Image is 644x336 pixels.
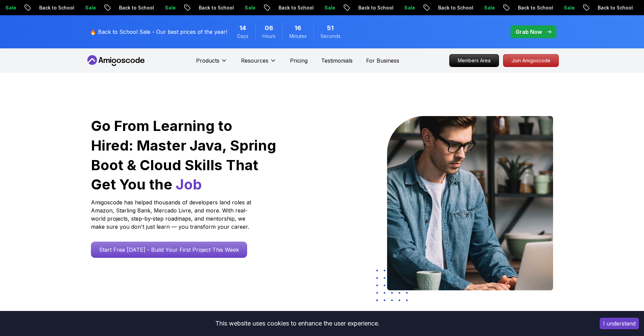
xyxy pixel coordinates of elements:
span: Days [237,33,248,40]
button: Products [196,57,228,70]
p: Products [196,57,219,65]
span: 16 Minutes [294,23,301,33]
p: Sale [166,4,188,11]
a: For Business [366,57,399,65]
span: 14 Days [239,23,246,33]
p: Back to School [360,4,406,11]
p: Back to School [439,4,485,11]
p: Members Area [450,54,499,67]
p: Sale [246,4,268,11]
p: Back to School [41,4,87,11]
p: Join Amigoscode [503,54,558,67]
p: Sale [406,4,427,11]
p: Sale [7,4,28,11]
p: Grab Now [516,28,542,36]
p: Sale [87,4,108,11]
button: Accept cookies [600,318,639,329]
img: hero [387,116,553,290]
a: Join Amigoscode [503,54,559,67]
p: Back to School [280,4,326,11]
p: Sale [326,4,348,11]
span: Minutes [289,33,307,40]
span: Seconds [320,33,340,40]
span: 6 Hours [265,23,273,33]
p: Amigoscode has helped thousands of developers land roles at Amazon, Starling Bank, Mercado Livre,... [91,198,253,231]
p: Sale [565,4,587,11]
div: This website uses cookies to enhance the user experience. [5,316,590,331]
span: Hours [262,33,276,40]
a: Testimonials [321,57,353,65]
span: 51 Seconds [327,23,334,33]
p: 🔥 Back to School Sale - Our best prices of the year! [90,28,227,36]
p: Back to School [200,4,246,11]
a: Pricing [290,57,308,65]
a: Start Free [DATE] - Build Your First Project This Week [91,242,247,258]
h1: Go From Learning to Hired: Master Java, Spring Boot & Cloud Skills That Get You the [91,116,277,194]
p: Back to School [519,4,565,11]
span: Job [176,176,202,193]
a: Members Area [449,54,499,67]
button: Resources [241,57,277,70]
p: Sale [485,4,507,11]
p: Resources [241,57,268,65]
p: Back to School [120,4,166,11]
